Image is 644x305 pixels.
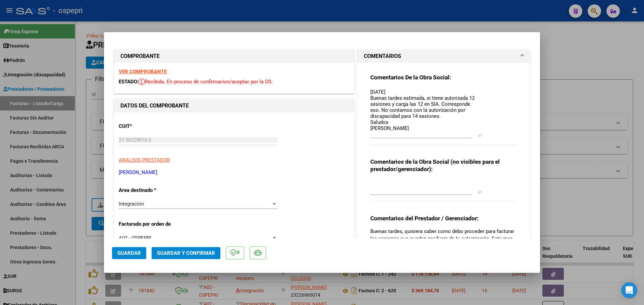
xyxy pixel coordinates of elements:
span: Guardar y Confirmar [157,250,215,256]
p: CUIT [119,123,188,130]
p: Area destinado * [119,186,188,194]
span: Guardar [117,250,141,256]
strong: Comentarios De la Obra Social: [370,74,451,81]
p: Facturado por orden de [119,220,188,228]
span: Recibida. En proceso de confirmacion/aceptac por la OS. [139,79,273,85]
span: ANALISIS PRESTADOR [119,157,170,163]
button: Guardar y Confirmar [152,247,220,259]
mat-expansion-panel-header: COMENTARIOS [357,50,530,63]
strong: COMPROBANTE [120,53,160,59]
div: COMENTARIOS [357,63,530,295]
p: [PERSON_NAME] [119,169,349,176]
div: Open Intercom Messenger [621,282,637,298]
span: ESTADO: [119,79,139,85]
strong: Comentarios de la Obra Social (no visibles para el prestador/gerenciador): [370,158,500,172]
strong: DATOS DEL COMPROBANTE [120,102,189,109]
button: Guardar [112,247,146,259]
a: VER COMPROBANTE [119,69,167,75]
p: Buenas tardes, quisiera saber como debo proceder para facturar las sesiones que quedan por fuera ... [370,228,517,264]
h1: COMENTARIOS [364,52,401,60]
span: Integración [119,201,144,207]
strong: Comentarios del Prestador / Gerenciador: [370,215,479,222]
span: A02 - OSPEPRI [119,235,151,241]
